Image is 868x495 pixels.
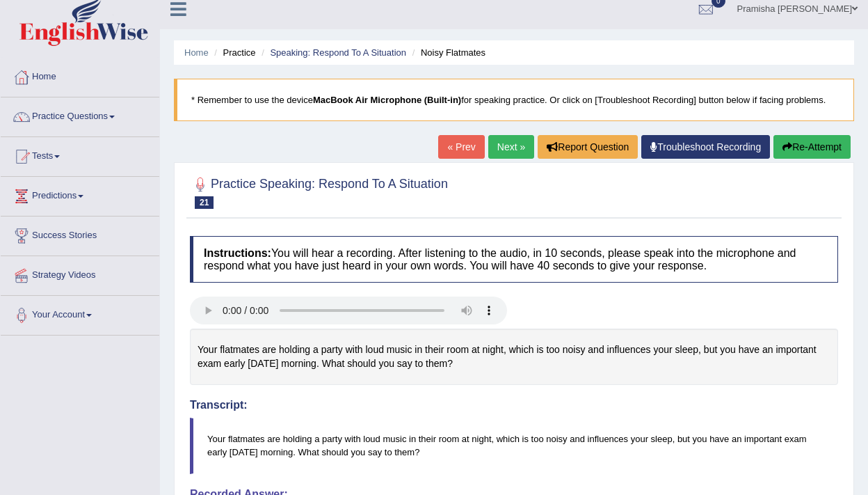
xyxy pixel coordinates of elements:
[195,196,214,209] span: 21
[1,296,159,331] a: Your Account
[204,247,271,259] b: Instructions:
[641,135,770,159] a: Troubleshoot Recording
[1,217,159,251] a: Success Stories
[174,79,854,121] blockquote: * Remember to use the device for speaking practice. Or click on [Troubleshoot Recording] button b...
[1,97,159,132] a: Practice Questions
[190,236,838,283] h4: You will hear a recording. After listening to the audio, in 10 seconds, please speak into the mic...
[190,329,838,385] div: Your flatmates are holding a party with loud music in their room at night, which is too noisy and...
[1,137,159,172] a: Tests
[773,135,851,159] button: Re-Attempt
[488,135,534,159] a: Next »
[409,46,485,59] li: Noisy Flatmates
[184,47,209,58] a: Home
[270,47,406,58] a: Speaking: Respond To A Situation
[1,177,159,212] a: Predictions
[438,135,484,159] a: « Prev
[211,46,255,59] li: Practice
[1,58,159,93] a: Home
[190,174,448,209] h2: Practice Speaking: Respond To A Situation
[1,256,159,291] a: Strategy Videos
[313,95,461,105] b: MacBook Air Microphone (Built-in)
[190,418,838,473] blockquote: Your flatmates are holding a party with loud music in their room at night, which is too noisy and...
[538,135,638,159] button: Report Question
